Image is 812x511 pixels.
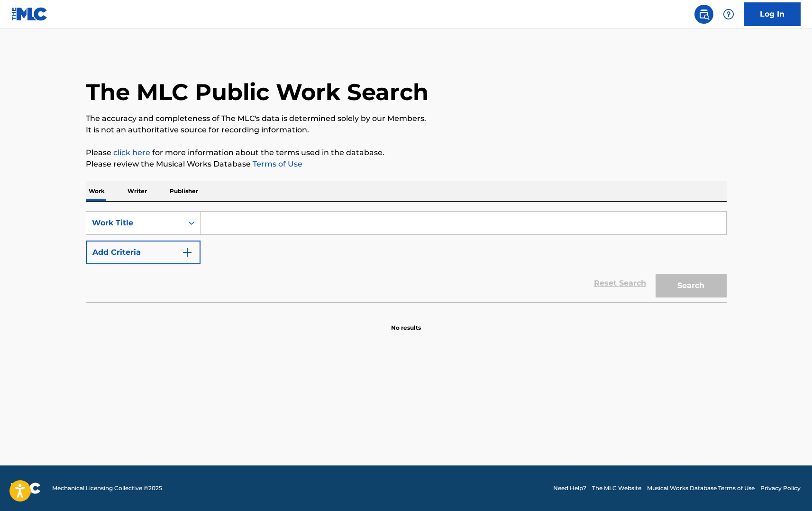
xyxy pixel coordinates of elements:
a: Musical Works Database Terms of Use [647,484,755,492]
h1: The MLC Public Work Search [86,78,429,106]
form: Search Form [86,211,727,302]
p: Writer [125,181,150,201]
div: Help [719,5,738,24]
span: Mechanical Licensing Collective © 2025 [52,484,162,492]
img: help [723,9,734,20]
p: Publisher [167,181,201,201]
img: MLC Logo [11,7,48,21]
a: Need Help? [553,484,586,492]
p: It is not an authoritative source for recording information. [86,124,727,136]
p: The accuracy and completeness of The MLC's data is determined solely by our Members. [86,113,727,124]
p: Work [86,181,108,201]
div: Work Title [92,217,177,229]
a: click here [113,148,150,157]
img: search [698,9,710,20]
iframe: Chat Widget [765,465,812,511]
img: 9d2ae6d4665cec9f34b9.svg [182,247,193,258]
a: Terms of Use [251,159,302,168]
p: Please for more information about the terms used in the database. [86,147,727,158]
p: No results [391,312,421,332]
a: Privacy Policy [760,484,801,492]
a: The MLC Website [592,484,641,492]
a: Log In [744,2,801,26]
a: Public Search [694,5,713,24]
button: Add Criteria [86,241,201,264]
img: logo [11,483,41,494]
p: Please review the Musical Works Database [86,158,727,170]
